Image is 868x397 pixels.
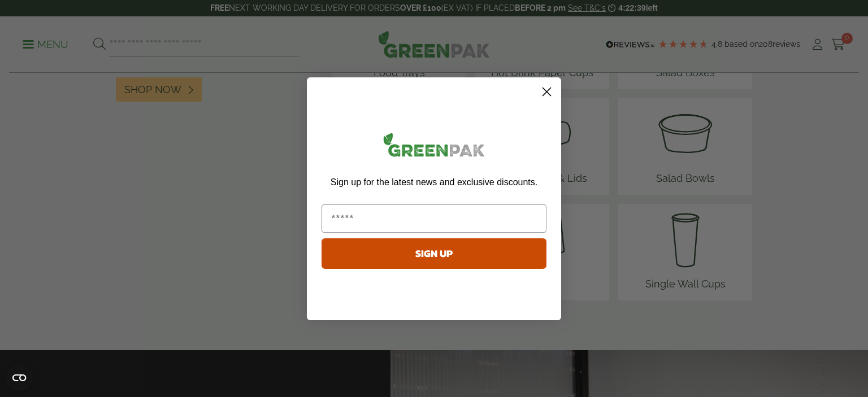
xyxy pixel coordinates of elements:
[322,128,546,166] img: greenpak_logo
[331,177,537,187] span: Sign up for the latest news and exclusive discounts.
[322,238,546,269] button: SIGN UP
[537,82,557,102] button: Close dialog
[6,364,33,391] button: Open CMP widget
[322,204,546,233] input: Email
